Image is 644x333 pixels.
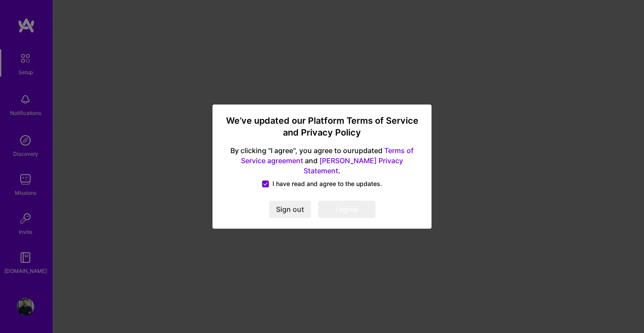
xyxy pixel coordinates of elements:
span: By clicking "I agree", you agree to our updated and . [223,146,421,176]
h3: We’ve updated our Platform Terms of Service and Privacy Policy [223,115,421,139]
button: I agree [318,201,375,218]
a: Terms of Service agreement [241,147,414,165]
button: Sign out [269,201,311,218]
a: [PERSON_NAME] Privacy Statement [304,156,403,175]
span: I have read and agree to the updates. [272,179,382,188]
